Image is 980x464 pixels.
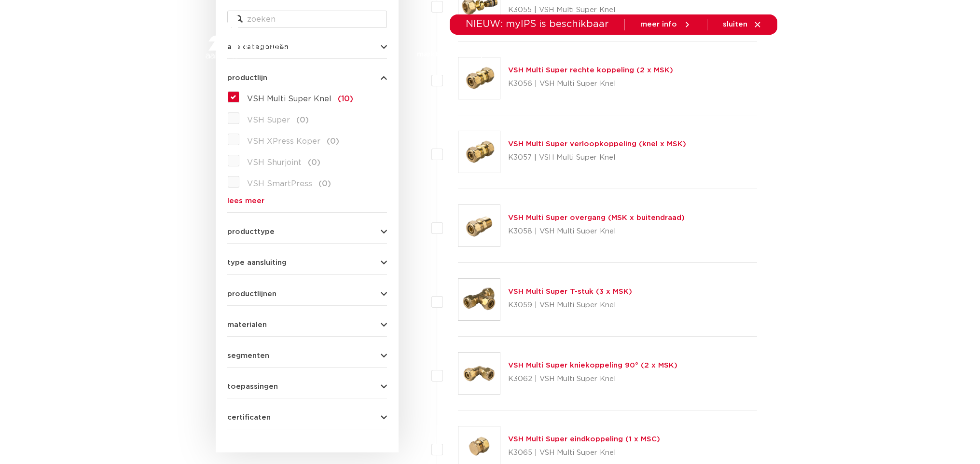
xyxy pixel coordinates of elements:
[247,95,331,103] span: VSH Multi Super Knel
[458,279,500,320] img: Thumbnail for VSH Multi Super T-stuk (3 x MSK)
[327,137,339,145] span: (0)
[466,19,609,29] span: NIEUW: myIPS is beschikbaar
[227,321,267,328] span: materialen
[247,116,290,124] span: VSH Super
[227,259,387,266] button: type aansluiting
[227,74,267,82] span: productlijn
[227,228,387,235] button: producttype
[729,35,739,74] div: my IPS
[227,290,276,298] span: productlijnen
[537,35,578,74] a: downloads
[648,35,681,74] a: over ons
[227,259,287,266] span: type aansluiting
[508,436,660,443] a: VSH Multi Super eindkoppeling (1 x MSC)
[318,180,331,188] span: (0)
[458,353,500,394] img: Thumbnail for VSH Multi Super kniekoppeling 90° (2 x MSK)
[227,352,269,359] span: segmenten
[640,20,691,29] a: meer info
[247,159,302,166] span: VSH Shurjoint
[508,445,660,461] p: K3065 | VSH Multi Super Knel
[308,159,320,166] span: (0)
[723,20,762,29] a: sluiten
[227,383,387,390] button: toepassingen
[508,140,686,148] a: VSH Multi Super verloopkoppeling (knel x MSK)
[458,205,500,246] img: Thumbnail for VSH Multi Super overgang (MSK x buitendraad)
[296,116,309,124] span: (0)
[508,224,685,239] p: K3058 | VSH Multi Super Knel
[227,383,278,390] span: toepassingen
[508,371,677,387] p: K3062 | VSH Multi Super Knel
[508,298,632,313] p: K3059 | VSH Multi Super Knel
[597,35,628,74] a: services
[247,137,320,145] span: VSH XPress Koper
[640,21,677,28] span: meer info
[508,214,685,221] a: VSH Multi Super overgang (MSK x buitendraad)
[458,131,500,173] img: Thumbnail for VSH Multi Super verloopkoppeling (knel x MSK)
[508,150,686,165] p: K3057 | VSH Multi Super Knel
[458,57,500,99] img: Thumbnail for VSH Multi Super rechte koppeling (2 x MSK)
[508,76,673,92] p: K3056 | VSH Multi Super Knel
[467,35,518,74] a: toepassingen
[359,35,681,74] nav: Menu
[359,35,398,74] a: producten
[338,95,353,103] span: (10)
[227,290,387,298] button: productlijnen
[508,288,632,295] a: VSH Multi Super T-stuk (3 x MSK)
[723,21,747,28] span: sluiten
[508,362,677,369] a: VSH Multi Super kniekoppeling 90° (2 x MSK)
[227,414,271,421] span: certificaten
[247,180,312,188] span: VSH SmartPress
[227,352,387,359] button: segmenten
[227,74,387,82] button: productlijn
[417,35,448,74] a: markten
[227,414,387,421] button: certificaten
[227,228,275,235] span: producttype
[227,197,387,205] a: lees meer
[227,321,387,328] button: materialen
